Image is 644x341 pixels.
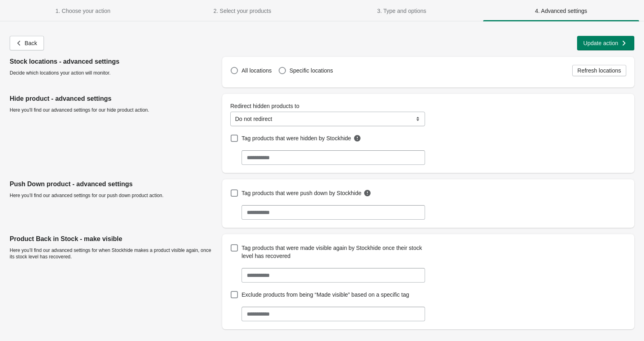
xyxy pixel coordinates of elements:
p: Stock locations - advanced settings [10,57,216,67]
button: Refresh locations [572,65,626,76]
span: All locations [242,67,272,74]
span: Tag products that were made visible again by Stockhide once their stock level has recovered [242,244,423,260]
span: Exclude products from being “Made visible” based on a specific tag [242,291,409,299]
span: Update action [584,40,618,46]
p: Product Back in Stock - make visible [10,234,216,244]
p: Hide product - advanced settings [10,94,216,104]
button: Back [10,36,44,50]
span: Specific locations [290,67,333,74]
span: Back [25,40,37,46]
span: 4. Advanced settings [535,8,587,14]
span: 1. Choose your action [56,8,110,14]
p: Push Down product - advanced settings [10,179,216,189]
span: Tag products that were hidden by Stockhide [242,134,351,142]
p: Here you'll find our advanced settings for our hide product action. [10,107,216,113]
span: 2. Select your products [213,8,271,14]
p: Here you’ll find our advanced settings for our push down product action. [10,192,216,199]
button: Update action [577,36,634,50]
span: Refresh locations [577,67,621,74]
p: Here you’ll find our advanced settings for when Stockhide makes a product visible again, once its... [10,247,216,260]
span: Tag products that were push down by Stockhide [242,189,361,197]
span: Redirect hidden products to [230,103,299,109]
span: 3. Type and options [377,8,426,14]
p: Decide which locations your action will monitor. [10,70,216,76]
